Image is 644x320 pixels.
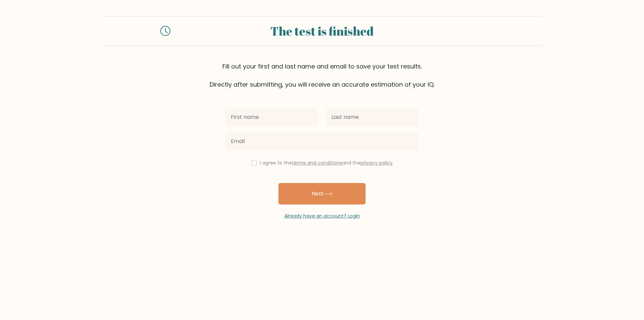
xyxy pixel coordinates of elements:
input: Email [225,132,419,151]
label: I agree to the and the [260,159,393,166]
a: terms and conditions [292,159,342,166]
div: The test is finished [178,22,466,40]
button: Next [278,183,366,204]
input: Last name [326,108,419,127]
div: Fill out your first and last name and email to save your test results. Directly after submitting,... [101,62,543,89]
a: privacy policy [361,159,393,166]
a: Already have an account? Login [284,213,360,219]
input: First name [225,108,318,127]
